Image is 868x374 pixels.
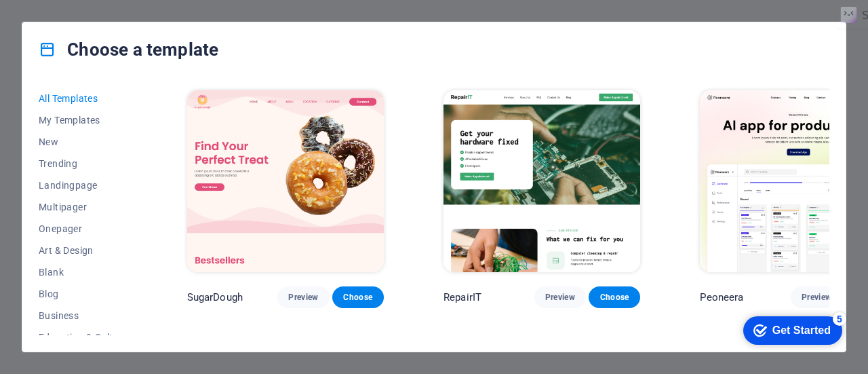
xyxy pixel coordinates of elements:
[39,88,127,109] button: All Templates
[39,153,127,174] button: Trending
[39,196,127,218] button: Multipager
[39,240,127,261] button: Art & Design
[39,109,127,131] button: My Templates
[545,292,575,303] span: Preview
[39,136,127,147] span: New
[791,286,842,308] button: Preview
[700,291,743,304] p: Peoneera
[39,245,127,256] span: Art & Design
[39,180,127,191] span: Landingpage
[39,39,218,60] h4: Choose a template
[589,286,640,308] button: Choose
[39,174,127,196] button: Landingpage
[534,286,586,308] button: Preview
[187,90,384,272] img: SugarDough
[39,131,127,153] button: New
[443,291,481,304] p: RepairIT
[39,93,127,104] span: All Templates
[39,218,127,240] button: Onepager
[802,292,831,303] span: Preview
[288,292,318,303] span: Preview
[39,267,127,278] span: Blank
[39,115,127,126] span: My Templates
[39,223,127,234] span: Onepager
[11,7,110,35] div: Get Started 5 items remaining, 0% complete
[39,332,127,343] span: Education & Culture
[39,283,127,305] button: Blog
[40,15,98,27] div: Get Started
[39,305,127,326] button: Business
[39,310,127,321] span: Business
[39,158,127,169] span: Trending
[187,291,243,304] p: SugarDough
[599,292,629,303] span: Choose
[39,288,127,299] span: Blog
[100,3,114,16] div: 5
[343,292,373,303] span: Choose
[443,90,640,272] img: RepairIT
[39,326,127,348] button: Education & Culture
[39,202,127,212] span: Multipager
[277,286,329,308] button: Preview
[332,286,384,308] button: Choose
[39,261,127,283] button: Blank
